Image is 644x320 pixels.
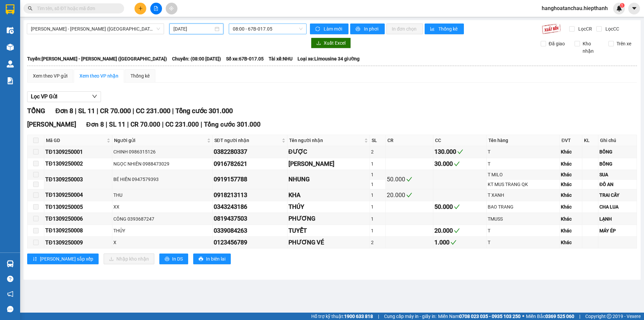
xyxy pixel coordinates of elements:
[113,227,211,234] div: THỦY
[434,202,485,212] div: 50.000
[386,24,423,34] button: In đơn chọn
[136,107,170,115] span: CC 231.000
[165,257,169,262] span: printer
[213,189,287,201] td: 0918213113
[287,213,370,225] td: PHƯƠNG
[44,237,112,248] td: TĐ1309250009
[288,238,369,247] div: PHƯƠNG VÉ
[44,201,112,213] td: TĐ1309250005
[92,94,97,99] span: down
[599,181,636,188] div: ĐÔ AN
[7,276,13,282] span: question-circle
[31,24,160,34] span: Hồ Chí Minh - Tân Châu (Giường)
[214,226,286,235] div: 0339084263
[113,239,211,246] div: X
[138,6,143,11] span: plus
[204,121,261,128] span: Tổng cước 301.000
[425,24,464,34] button: bar-chartThống kê
[75,107,76,115] span: |
[45,175,111,184] div: TĐ1309250003
[599,191,636,199] div: TRAI CÂY
[488,203,558,211] div: BAO TRANG
[287,189,370,201] td: KHA
[287,201,370,213] td: THÚY
[454,161,460,167] span: check
[113,215,211,223] div: CÔNG 0393687247
[580,40,603,55] span: Kho nhận
[356,27,361,32] span: printer
[214,147,286,156] div: 0382280337
[561,160,581,168] div: Khác
[450,239,457,245] span: check
[113,148,211,155] div: CHINH 0986315126
[150,3,162,14] button: file-add
[130,72,150,80] div: Thống kê
[344,314,373,319] strong: 1900 633 818
[45,203,111,211] div: TĐ1309250005
[386,135,433,146] th: CR
[576,25,593,33] span: Lọc CR
[628,3,640,14] button: caret-down
[288,147,369,156] div: ĐƯỢC
[44,225,112,237] td: TĐ1309250008
[433,135,487,146] th: CC
[33,72,67,80] div: Xem theo VP gửi
[45,191,111,199] div: TĐ1309250004
[387,190,432,200] div: 20.000
[165,121,199,128] span: CC 231.000
[7,291,13,297] span: notification
[213,237,287,248] td: 0123456789
[79,72,118,80] div: Xem theo VP nhận
[269,55,292,62] span: Tài xế: NHU
[488,148,558,155] div: T
[6,4,14,14] img: logo-vxr
[487,135,560,146] th: Tên hàng
[430,27,436,32] span: bar-chart
[31,92,57,101] span: Lọc VP Gửi
[214,202,286,212] div: 0343243186
[40,255,93,263] span: [PERSON_NAME] sắp xếp
[310,24,348,34] button: syncLàm mới
[44,146,112,158] td: TĐ1309250001
[45,215,111,223] div: TĐ1309250006
[488,160,558,168] div: T
[370,135,385,146] th: SL
[561,148,581,155] div: Khác
[7,77,14,84] img: solution-icon
[603,25,620,33] span: Lọc CC
[233,24,303,34] span: 08:00 - 67B-017.05
[109,121,125,128] span: SL 11
[560,135,582,146] th: ĐVT
[599,160,636,168] div: BÔNG
[7,27,14,34] img: warehouse-icon
[214,137,280,144] span: SĐT người nhận
[287,225,370,237] td: TUYẾT
[7,306,13,312] span: message
[438,25,459,33] span: Thống kê
[371,227,384,234] div: 1
[166,3,177,14] button: aim
[214,190,286,200] div: 0918213113
[371,148,384,155] div: 2
[46,137,105,144] span: Mã GD
[78,107,95,115] span: SL 11
[135,3,146,14] button: plus
[364,25,379,33] span: In phơi
[371,203,384,211] div: 1
[324,25,343,33] span: Làm mới
[561,181,581,188] div: Khác
[199,257,203,262] span: printer
[561,215,581,223] div: Khác
[33,257,37,262] span: sort-ascending
[55,107,73,115] span: Đơn 8
[526,313,574,320] span: Miền Bắc
[106,121,107,128] span: |
[457,149,463,155] span: check
[288,226,369,235] div: TUYẾT
[324,39,345,47] span: Xuất Excel
[311,313,373,320] span: Hỗ trợ kỹ thuật:
[311,38,351,48] button: downloadXuất Excel
[27,121,76,128] span: [PERSON_NAME]
[536,4,613,12] span: hanghoatanchau.hiepthanh
[620,3,625,8] sup: 1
